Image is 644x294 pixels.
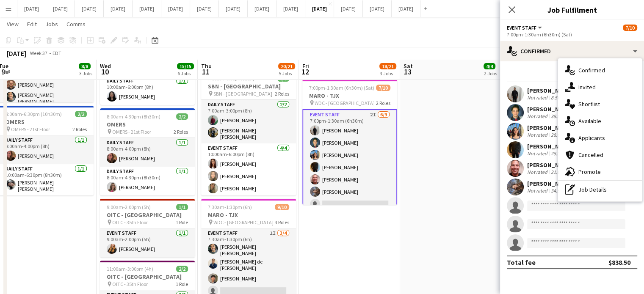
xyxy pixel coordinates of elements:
h3: MARO - TJX [201,211,296,219]
span: Sat [404,62,413,70]
span: 11 [200,67,212,77]
span: 20/21 [278,63,295,69]
app-card-role: Daily Staff1/110:00am-6:00pm (8h)[PERSON_NAME] [100,76,195,105]
button: [DATE] [219,0,248,17]
div: [DATE] [7,49,26,58]
div: Not rated [527,150,549,157]
span: 15/15 [177,63,194,69]
app-job-card: 9:00am-2:00pm (5h)1/1OITC - [GEOGRAPHIC_DATA] OITC - 35th Floor1 RoleEvent Staff1/19:00am-2:00pm ... [100,199,195,257]
span: Cancelled [578,151,603,159]
span: Available [578,117,601,125]
span: OMERS - 21st Floor [112,129,151,135]
span: 18/21 [379,63,396,69]
div: Not rated [527,187,549,194]
span: 13 [402,67,413,77]
a: Edit [24,19,40,30]
button: [DATE] [334,0,363,17]
div: [PERSON_NAME] [527,180,583,187]
button: [DATE] [190,0,219,17]
span: Edit [27,20,37,28]
a: View [3,19,22,30]
span: SBN - [GEOGRAPHIC_DATA] [213,91,272,97]
span: 1/1 [176,204,188,210]
app-card-role: Event Staff1/19:00am-2:00pm (5h)[PERSON_NAME] [100,228,195,257]
span: Fri [302,62,309,70]
span: WDC - [GEOGRAPHIC_DATA] [315,100,375,106]
app-card-role: Daily Staff1/18:00am-4:00pm (8h)[PERSON_NAME] [100,138,195,167]
div: [PERSON_NAME] [527,105,583,113]
div: Job Details [558,181,642,198]
h3: OITC - [GEOGRAPHIC_DATA] [100,273,195,280]
span: Shortlist [578,100,600,108]
span: OITC - 35th Floor [112,219,148,225]
span: 2 Roles [275,91,289,97]
span: Wed [100,62,111,70]
span: Promote [578,168,601,176]
span: 2 Roles [174,129,188,135]
app-card-role: Daily Staff2/27:00am-3:00pm (8h)[PERSON_NAME][PERSON_NAME] [PERSON_NAME] [201,100,296,143]
div: 3 Jobs [79,70,92,77]
span: 3 Roles [275,219,289,225]
app-card-role: Event Staff4/410:00am-6:00pm (8h)[PERSON_NAME][PERSON_NAME][PERSON_NAME] [201,143,296,209]
a: Comms [63,19,89,30]
span: OITC - 35th Floor [112,281,148,287]
h3: MARO - TJX [302,92,397,99]
button: Event Staff [507,25,543,31]
div: 2 Jobs [484,70,497,77]
span: 4/4 [484,63,495,69]
app-job-card: 7:00am-6:00pm (11h)6/6SBN - [GEOGRAPHIC_DATA] SBN - [GEOGRAPHIC_DATA]2 RolesDaily Staff2/27:00am-... [201,70,296,195]
span: View [7,20,19,28]
h3: OITC - [GEOGRAPHIC_DATA] [100,211,195,219]
div: 3 Jobs [380,70,396,77]
app-job-card: 8:00am-4:30pm (8h30m)2/2OMERS OMERS - 21st Floor2 RolesDaily Staff1/18:00am-4:00pm (8h)[PERSON_NA... [100,108,195,195]
span: 10 [99,67,111,77]
span: 8:00am-6:30pm (10h30m) [6,111,62,117]
div: 6 Jobs [177,70,193,77]
button: [DATE] [305,0,334,17]
button: [DATE] [248,0,276,17]
app-job-card: 7:00pm-1:30am (6h30m) (Sat)7/10MARO - TJX WDC - [GEOGRAPHIC_DATA]2 RolesEvent Staff2I6/97:00pm-1:... [302,80,397,205]
div: 8.5km [549,94,566,101]
span: 9:00am-2:00pm (5h) [107,204,151,210]
span: WDC - [GEOGRAPHIC_DATA] [213,219,274,225]
span: Event Staff [507,25,536,31]
span: 2/2 [176,113,188,120]
button: [DATE] [104,0,133,17]
div: 38.5km [549,113,568,120]
div: Not rated [527,132,549,138]
h3: OMERS [100,121,195,128]
button: [DATE] [363,0,392,17]
div: 21.6km [549,169,568,176]
div: 28.3km [549,150,568,157]
div: [PERSON_NAME] [527,143,583,150]
span: 2/2 [176,266,188,272]
span: 7:00pm-1:30am (6h30m) (Sat) [309,85,374,91]
h3: SBN - [GEOGRAPHIC_DATA] [201,82,296,90]
button: [DATE] [276,0,305,17]
a: Jobs [42,19,61,30]
span: 1 Role [176,219,188,225]
div: 28.6km [549,132,568,138]
button: [DATE] [46,0,75,17]
span: 7:30am-1:30pm (6h) [208,204,252,210]
div: Not rated [527,113,549,120]
div: EDT [53,50,61,56]
span: 11:00am-3:00pm (4h) [107,266,153,272]
span: 8:00am-4:30pm (8h30m) [107,113,160,120]
div: $838.50 [608,258,630,267]
span: 12 [301,67,309,77]
button: [DATE] [161,0,190,17]
div: 5 Jobs [279,70,295,77]
span: Jobs [45,20,58,28]
div: [PERSON_NAME] [527,161,583,169]
span: Thu [201,62,212,70]
app-card-role: Event Staff2I6/97:00pm-1:30am (6h30m)[PERSON_NAME][PERSON_NAME][PERSON_NAME][PERSON_NAME][PERSON_... [302,109,397,238]
span: 2 Roles [72,126,87,132]
app-card-role: Daily Staff1/18:00am-4:30pm (8h30m)[PERSON_NAME] [100,167,195,195]
span: Comms [66,20,86,28]
div: [PERSON_NAME] [527,87,580,94]
span: Invited [578,83,596,91]
span: Applicants [578,134,605,142]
